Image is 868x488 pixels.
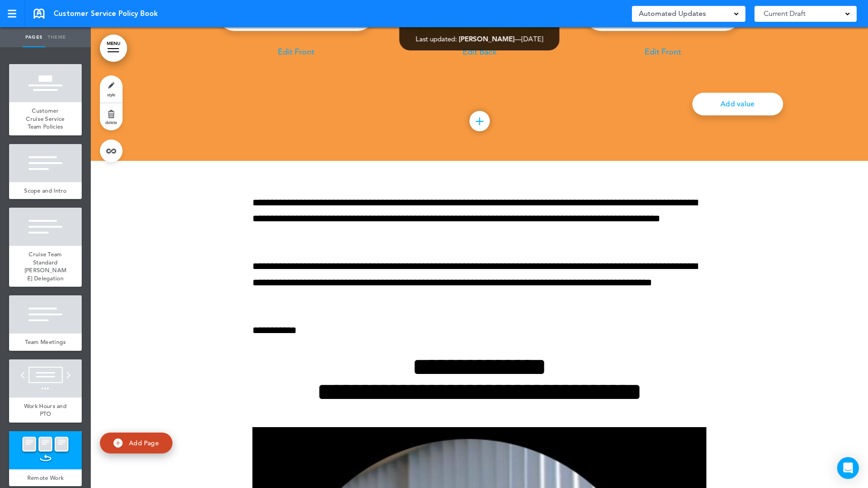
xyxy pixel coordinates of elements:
[9,182,82,199] a: Scope and Intro
[100,35,127,62] a: MENU
[639,7,706,20] span: Automated Updates
[416,35,457,43] span: Last updated:
[27,474,64,482] span: Remote Work
[9,246,82,287] a: Cruise Team Standard [PERSON_NAME] Delegation
[45,27,68,47] a: Theme
[25,250,66,282] span: Cruise Team Standard [PERSON_NAME] Delegation
[764,7,805,20] span: Current Draft
[9,398,82,423] a: Work Hours and PTO
[100,103,123,130] a: delete
[129,439,159,447] span: Add Page
[24,402,67,418] span: Work Hours and PTO
[26,107,64,130] span: Customer Cruise Service Team Policies
[25,338,66,346] span: Team Meetings
[107,92,115,97] span: style
[692,93,783,115] a: Add value
[278,45,314,59] p: Edit Front
[9,334,82,351] a: Team Meetings
[645,45,681,59] p: Edit Front
[54,9,158,19] span: Customer Service Policy Book
[100,433,173,454] a: Add Page
[9,469,82,487] a: Remote Work
[459,35,515,43] span: [PERSON_NAME]
[522,35,543,43] span: [DATE]
[113,438,123,448] img: add.svg
[105,120,117,125] span: delete
[463,45,497,59] p: Edit Back
[9,102,82,135] a: Customer Cruise Service Team Policies
[23,27,45,47] a: Pages
[416,35,543,42] div: —
[100,75,123,103] a: style
[24,187,67,194] span: Scope and Intro
[837,457,859,479] div: Open Intercom Messenger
